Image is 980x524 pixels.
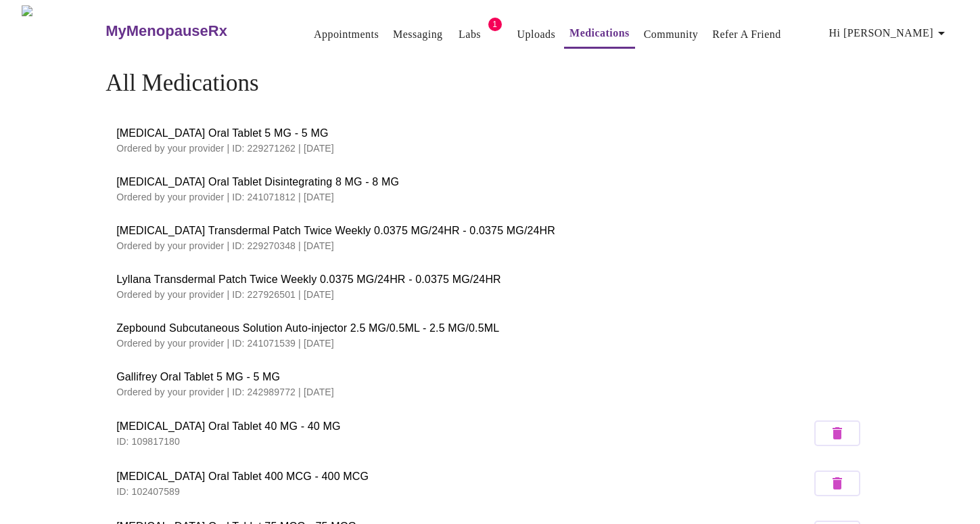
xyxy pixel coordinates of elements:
button: Messaging [388,21,448,48]
a: Messaging [393,25,442,44]
span: Hi [PERSON_NAME] [829,24,950,43]
span: [MEDICAL_DATA] Oral Tablet Disintegrating 8 MG - 8 MG [116,174,864,190]
button: Labs [448,21,492,48]
p: Ordered by your provider | ID: 227926501 | [DATE] [116,288,864,301]
a: MyMenopauseRx [104,7,281,55]
span: [MEDICAL_DATA] Oral Tablet 40 MG - 40 MG [116,418,811,435]
a: Uploads [517,25,556,44]
h3: MyMenopauseRx [106,22,227,40]
span: Lyllana Transdermal Patch Twice Weekly 0.0375 MG/24HR - 0.0375 MG/24HR [116,271,864,288]
a: Appointments [314,25,379,44]
button: Uploads [512,21,561,48]
p: Ordered by your provider | ID: 241071539 | [DATE] [116,336,864,350]
button: Refer a Friend [707,21,787,48]
p: ID: 102407589 [116,485,811,498]
a: Labs [459,25,481,44]
p: Ordered by your provider | ID: 229271262 | [DATE] [116,141,864,155]
button: Appointments [308,21,384,48]
span: Zepbound Subcutaneous Solution Auto-injector 2.5 MG/0.5ML - 2.5 MG/0.5ML [116,320,864,336]
p: Ordered by your provider | ID: 242989772 | [DATE] [116,385,864,399]
button: Medications [564,20,635,49]
p: Ordered by your provider | ID: 241071812 | [DATE] [116,190,864,204]
a: Refer a Friend [712,25,781,44]
span: 1 [488,18,502,31]
h4: All Medications [106,70,874,97]
span: [MEDICAL_DATA] Oral Tablet 400 MCG - 400 MCG [116,468,811,485]
img: MyMenopauseRx Logo [22,5,104,56]
span: [MEDICAL_DATA] Oral Tablet 5 MG - 5 MG [116,125,864,141]
p: ID: 109817180 [116,435,811,448]
a: Community [644,25,699,44]
p: Ordered by your provider | ID: 229270348 | [DATE] [116,239,864,253]
span: Gallifrey Oral Tablet 5 MG - 5 MG [116,369,864,385]
a: Medications [569,24,630,43]
button: Community [638,21,704,48]
span: [MEDICAL_DATA] Transdermal Patch Twice Weekly 0.0375 MG/24HR - 0.0375 MG/24HR [116,223,864,239]
button: Hi [PERSON_NAME] [824,20,955,47]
